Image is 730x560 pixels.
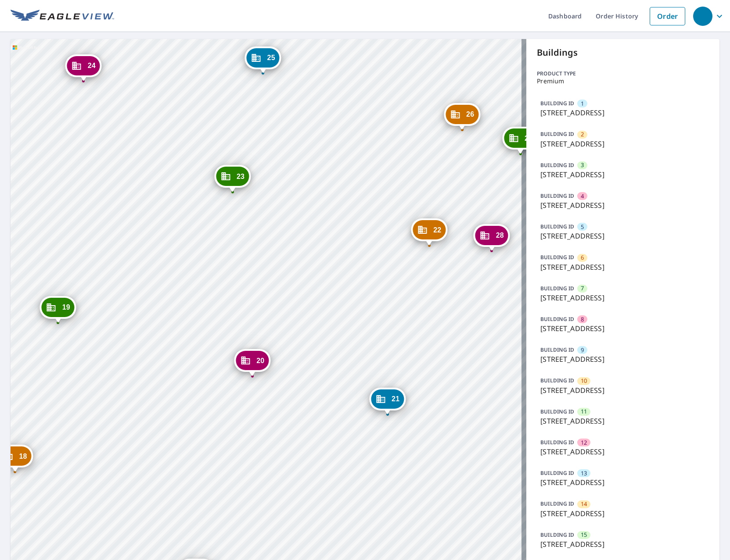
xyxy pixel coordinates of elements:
[540,292,705,303] p: [STREET_ADDRESS]
[581,100,584,108] span: 1
[537,46,709,59] p: Buildings
[540,469,574,477] p: BUILDING ID
[581,192,584,200] span: 4
[540,100,574,107] p: BUILDING ID
[540,346,574,353] p: BUILDING ID
[581,346,584,354] span: 9
[540,285,574,292] p: BUILDING ID
[237,173,245,180] span: 23
[540,107,705,118] p: [STREET_ADDRESS]
[581,315,584,324] span: 8
[540,446,705,457] p: [STREET_ADDRESS]
[214,165,251,192] div: Dropped pin, building 23, Commercial property, 1436 Cass Ave Saint Louis, MO 63106
[525,135,532,142] span: 27
[537,78,709,85] p: Premium
[540,161,574,169] p: BUILDING ID
[496,232,504,239] span: 28
[581,161,584,169] span: 3
[540,539,705,549] p: [STREET_ADDRESS]
[502,127,539,154] div: Dropped pin, building 27, Commercial property, 1434 Cass Ave Saint Louis, MO 63106
[540,477,705,488] p: [STREET_ADDRESS]
[40,296,76,323] div: Dropped pin, building 19, Commercial property, 1400 N 16th St Saint Louis, MO 63106
[581,407,587,416] span: 11
[540,223,574,230] p: BUILDING ID
[65,54,102,82] div: Dropped pin, building 24, Commercial property, 1352 N 16th St Saint Louis, MO 63106
[474,224,510,251] div: Dropped pin, building 28, Commercial property, 1434 Cass Ave Saint Louis, MO 63106
[540,200,705,210] p: [STREET_ADDRESS]
[540,416,705,426] p: [STREET_ADDRESS]
[540,439,574,446] p: BUILDING ID
[88,62,96,69] span: 24
[540,169,705,180] p: [STREET_ADDRESS]
[234,349,270,376] div: Dropped pin, building 20, Commercial property, 1504 Preservation Pl Saint Louis, MO 63106
[540,508,705,519] p: [STREET_ADDRESS]
[581,500,587,508] span: 14
[540,408,574,415] p: BUILDING ID
[392,396,399,402] span: 21
[256,357,264,364] span: 20
[540,531,574,539] p: BUILDING ID
[537,70,709,78] p: Product type
[650,7,685,25] a: Order
[540,385,705,396] p: [STREET_ADDRESS]
[369,388,406,415] div: Dropped pin, building 21, Commercial property, 1459 Ofallon St Saint Louis, MO 63106
[62,304,70,310] span: 19
[540,315,574,323] p: BUILDING ID
[581,253,584,262] span: 6
[540,231,705,241] p: [STREET_ADDRESS]
[581,439,587,447] span: 12
[444,103,480,130] div: Dropped pin, building 26, Commercial property, 1434 Cass Ave Saint Louis, MO 63106
[19,453,27,460] span: 18
[540,323,705,334] p: [STREET_ADDRESS]
[466,111,474,118] span: 26
[581,531,587,539] span: 15
[540,500,574,507] p: BUILDING ID
[540,377,574,384] p: BUILDING ID
[581,284,584,292] span: 7
[11,10,114,23] img: EV Logo
[581,223,584,231] span: 5
[540,262,705,272] p: [STREET_ADDRESS]
[245,46,281,74] div: Dropped pin, building 25, Commercial property, 1307 N 14th St Saint Louis, MO 63106
[581,130,584,139] span: 2
[540,192,574,200] p: BUILDING ID
[540,253,574,261] p: BUILDING ID
[433,227,441,233] span: 22
[540,130,574,138] p: BUILDING ID
[581,377,587,385] span: 10
[540,139,705,149] p: [STREET_ADDRESS]
[267,54,275,61] span: 25
[540,354,705,364] p: [STREET_ADDRESS]
[581,469,587,478] span: 13
[411,218,447,246] div: Dropped pin, building 22, Commercial property, 1434 Cass Ave Saint Louis, MO 63106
